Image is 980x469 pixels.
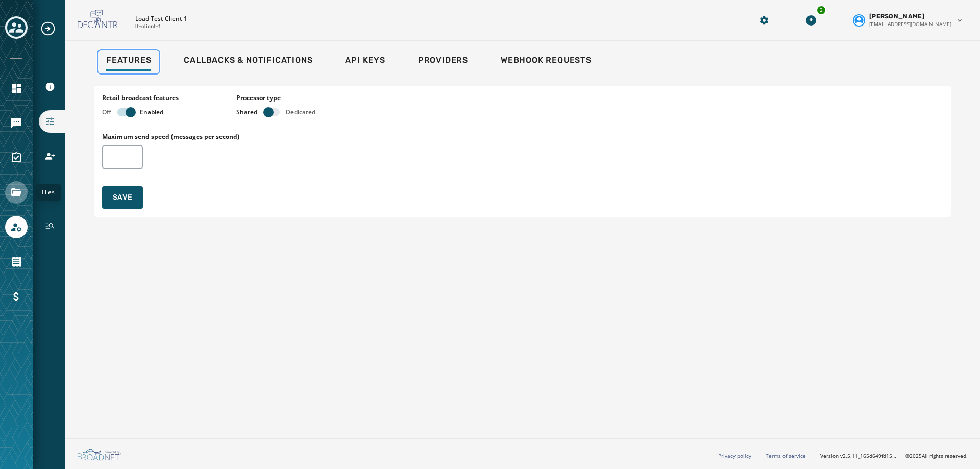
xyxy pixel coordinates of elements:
a: Privacy policy [718,452,751,459]
span: Providers [418,55,468,65]
div: 2 [816,5,826,15]
button: Manage global settings [755,11,773,30]
span: Callbacks & Notifications [184,55,312,65]
a: Navigate to Orders [5,251,28,273]
a: Providers [410,50,476,73]
button: Toggle account select drawer [5,16,28,39]
a: Navigate to Files [5,181,28,204]
label: Maximum send speed (messages per second) [102,133,239,141]
a: Navigate to vCards [39,180,65,202]
span: Save [113,192,133,203]
button: User settings [849,8,968,32]
span: Dedicated [286,108,315,116]
span: Shared [236,108,257,116]
button: Download Menu [802,11,820,30]
span: Features [106,55,151,65]
a: Api Keys [337,50,393,73]
a: Callbacks & Notifications [176,50,321,73]
button: Save [102,186,143,209]
a: Navigate to History [39,214,65,237]
a: Navigate to Messaging [5,112,28,134]
a: Navigate to Configuration [39,110,65,133]
a: Terms of service [766,452,806,459]
label: Processor type [236,94,315,102]
a: Navigate to Surveys [5,146,28,169]
span: [PERSON_NAME] [869,12,925,20]
a: Navigate to Home [5,77,28,100]
span: v2.5.11_165d649fd1592c218755210ebffa1e5a55c3084e [840,452,897,460]
button: Expand sub nav menu [40,20,64,37]
a: Navigate to Account Information [39,76,65,98]
a: Navigate to Users [39,145,65,167]
span: © 2025 All rights reserved. [905,452,968,459]
a: Navigate to Account [5,216,28,238]
div: Files [36,184,61,201]
span: Version [820,452,897,460]
span: Enabled [140,108,163,116]
label: Retail broadcast features [102,94,179,102]
a: Features [98,50,159,73]
span: [EMAIL_ADDRESS][DOMAIN_NAME] [869,20,951,28]
span: Off [102,108,111,116]
a: Webhook Requests [493,50,600,73]
span: Api Keys [345,55,385,65]
span: Webhook Requests [501,55,592,65]
p: lt-client-1 [135,23,161,31]
p: Load Test Client 1 [135,15,187,23]
a: Navigate to Billing [5,285,28,308]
